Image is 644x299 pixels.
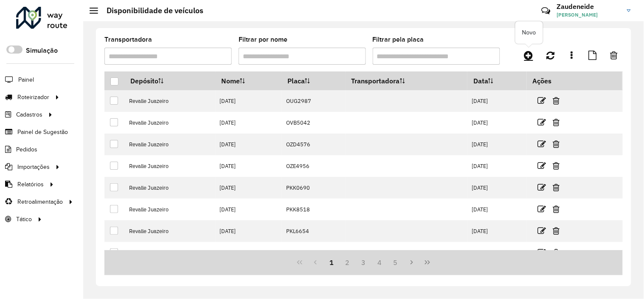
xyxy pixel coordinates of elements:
[553,117,560,128] a: Excluir
[16,215,32,224] span: Tático
[538,160,546,171] a: Editar
[215,177,281,199] td: [DATE]
[467,242,526,264] td: [DATE]
[215,242,281,264] td: [DATE]
[388,254,404,271] button: 5
[553,203,560,215] a: Excluir
[553,247,560,258] a: Excluir
[124,199,215,220] td: Revalle Juazeiro
[467,199,526,220] td: [DATE]
[26,46,58,56] label: Simulação
[215,155,281,177] td: [DATE]
[419,254,436,271] button: Last Page
[215,220,281,242] td: [DATE]
[467,177,526,199] td: [DATE]
[239,34,287,45] label: Filtrar por nome
[553,138,560,150] a: Excluir
[17,197,63,206] span: Retroalimentação
[124,134,215,155] td: Revalle Juazeiro
[17,162,50,171] span: Importações
[16,110,42,119] span: Cadastros
[538,95,546,106] a: Editar
[215,199,281,220] td: [DATE]
[98,6,203,15] h2: Disponibilidade de veículos
[17,93,49,102] span: Roteirizador
[281,72,346,90] th: Placa
[281,177,346,199] td: PKK0690
[515,21,543,44] div: Novo
[104,34,152,45] label: Transportadora
[467,72,526,90] th: Data
[404,254,420,271] button: Next Page
[467,155,526,177] td: [DATE]
[557,3,621,11] h3: Zaudeneide
[553,160,560,171] a: Excluir
[538,117,546,128] a: Editar
[527,72,578,90] th: Ações
[281,155,346,177] td: OZE4956
[467,112,526,134] td: [DATE]
[323,254,340,271] button: 1
[553,225,560,236] a: Excluir
[124,242,215,264] td: Revalle Juazeiro
[553,95,560,106] a: Excluir
[215,134,281,155] td: [DATE]
[371,254,388,271] button: 4
[538,138,546,150] a: Editar
[124,112,215,134] td: Revalle Juazeiro
[215,112,281,134] td: [DATE]
[17,128,68,137] span: Painel de Sugestão
[467,220,526,242] td: [DATE]
[538,247,546,258] a: Editar
[281,112,346,134] td: OVB5042
[346,72,467,90] th: Transportadora
[124,220,215,242] td: Revalle Juazeiro
[281,199,346,220] td: PKK8518
[538,182,546,193] a: Editar
[373,34,424,45] label: Filtrar pela placa
[557,11,621,19] span: [PERSON_NAME]
[18,75,34,84] span: Painel
[215,72,281,90] th: Nome
[281,220,346,242] td: PKL6654
[124,177,215,199] td: Revalle Juazeiro
[124,155,215,177] td: Revalle Juazeiro
[356,254,372,271] button: 3
[17,180,44,189] span: Relatórios
[467,134,526,155] td: [DATE]
[281,90,346,112] td: OUG2987
[124,90,215,112] td: Revalle Juazeiro
[281,134,346,155] td: OZD4576
[467,90,526,112] td: [DATE]
[537,2,555,20] a: Contato Rápido
[553,182,560,193] a: Excluir
[538,203,546,215] a: Editar
[340,254,356,271] button: 2
[538,225,546,236] a: Editar
[215,90,281,112] td: [DATE]
[281,242,346,264] td: RCP2C35
[124,72,215,90] th: Depósito
[16,145,37,154] span: Pedidos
